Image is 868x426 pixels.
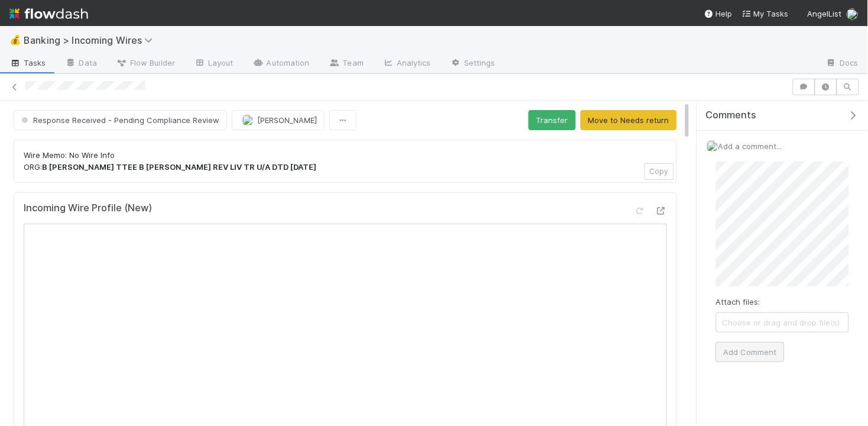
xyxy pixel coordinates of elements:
[184,54,243,73] a: Layout
[706,109,757,121] span: Comments
[808,9,842,18] span: AngelList
[9,57,46,69] span: Tasks
[243,54,319,73] a: Automation
[9,4,88,24] img: logo-inverted-e16ddd16eac7371096b0.svg
[42,162,316,172] strong: B [PERSON_NAME] TTEE B [PERSON_NAME] REV LIV TR U/A DTD [DATE]
[242,114,254,126] img: avatar_eacbd5bb-7590-4455-a9e9-12dcb5674423.png
[704,8,733,20] div: Help
[24,202,152,214] h5: Incoming Wire Profile (New)
[56,54,106,73] a: Data
[742,8,789,20] a: My Tasks
[441,54,505,73] a: Settings
[644,163,674,180] button: Copy
[847,8,859,20] img: avatar_eacbd5bb-7590-4455-a9e9-12dcb5674423.png
[257,115,317,125] span: [PERSON_NAME]
[24,150,667,173] p: Wire Memo: No Wire Info ORG:
[24,34,159,46] span: Banking > Incoming Wires
[19,115,219,125] span: Response Received - Pending Compliance Review
[581,110,677,130] button: Move to Needs return
[742,9,789,18] span: My Tasks
[232,110,325,130] button: [PERSON_NAME]
[106,54,184,73] a: Flow Builder
[716,296,760,308] label: Attach files:
[319,54,373,73] a: Team
[817,54,868,73] a: Docs
[116,57,175,69] span: Flow Builder
[718,141,782,151] span: Add a comment...
[373,54,441,73] a: Analytics
[717,313,848,332] span: Choose or drag and drop file(s)
[707,140,718,152] img: avatar_eacbd5bb-7590-4455-a9e9-12dcb5674423.png
[9,35,21,45] span: 💰
[529,110,576,130] button: Transfer
[14,110,227,130] button: Response Received - Pending Compliance Review
[716,342,785,362] button: Add Comment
